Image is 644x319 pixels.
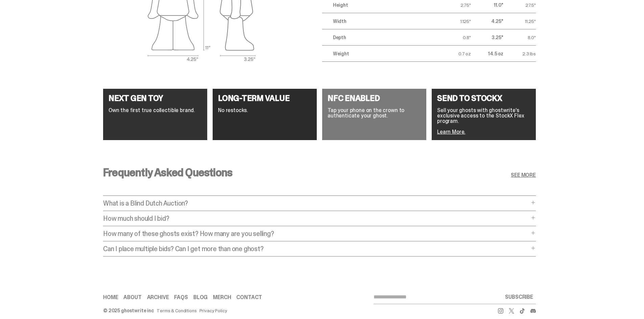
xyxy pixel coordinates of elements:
td: 0.8" [438,29,471,46]
h4: SEND TO STOCKX [437,94,530,102]
a: About [123,295,141,300]
p: How much should I bid? [103,215,529,222]
h4: NEXT GEN TOY [109,94,202,102]
a: Merch [213,295,231,300]
td: Width [322,13,438,29]
p: No restocks. [218,108,311,113]
a: Archive [147,295,169,300]
td: 8.0" [503,29,536,46]
a: Learn More. [437,128,465,135]
div: © 2025 ghostwrite inc [103,308,154,313]
h4: NFC ENABLED [328,94,421,102]
p: Own the first true collectible brand. [109,108,202,113]
a: Terms & Conditions [157,308,196,313]
p: Tap your phone on the crown to authenticate your ghost. [328,108,421,118]
a: SEE MORE [511,172,536,178]
td: 3.25" [471,29,503,46]
p: Can I place multiple bids? Can I get more than one ghost? [103,245,529,252]
td: Weight [322,46,438,62]
button: SUBSCRIBE [502,290,536,304]
p: What is a Blind Dutch Auction? [103,200,529,207]
a: FAQs [174,295,188,300]
a: Contact [236,295,262,300]
p: How many of these ghosts exist? How many are you selling? [103,230,529,237]
a: Blog [193,295,208,300]
td: 4.25" [471,13,503,29]
a: Privacy Policy [199,308,227,313]
td: Depth [322,29,438,46]
p: Sell your ghosts with ghostwrite’s exclusive access to the StockX Flex program. [437,108,530,124]
a: Home [103,295,118,300]
td: 14.5 oz [471,46,503,62]
h3: Frequently Asked Questions [103,167,232,178]
td: 11.25" [503,13,536,29]
td: 1.125" [438,13,471,29]
td: 2.3 lbs [503,46,536,62]
td: 0.7 oz [438,46,471,62]
h4: LONG-TERM VALUE [218,94,311,102]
